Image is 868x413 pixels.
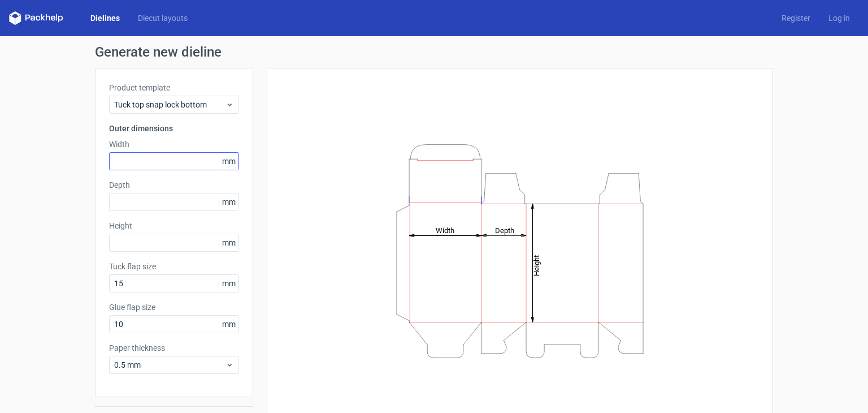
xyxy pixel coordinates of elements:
[219,234,238,251] span: mm
[436,226,454,234] tspan: Width
[109,302,239,313] label: Glue flap size
[772,12,819,24] a: Register
[219,193,238,210] span: mm
[114,359,225,371] span: 0.5 mm
[109,261,239,272] label: Tuck flap size
[114,99,225,110] span: Tuck top snap lock bottom
[532,255,541,276] tspan: Height
[219,153,238,170] span: mm
[109,139,239,150] label: Width
[109,342,239,354] label: Paper thickness
[109,220,239,231] label: Height
[109,179,239,191] label: Depth
[495,226,514,234] tspan: Depth
[219,275,238,292] span: mm
[81,12,129,24] a: Dielines
[95,45,773,59] h1: Generate new dieline
[109,123,239,134] h3: Outer dimensions
[129,12,197,24] a: Diecut layouts
[219,316,238,333] span: mm
[819,12,859,24] a: Log in
[109,82,239,93] label: Product template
